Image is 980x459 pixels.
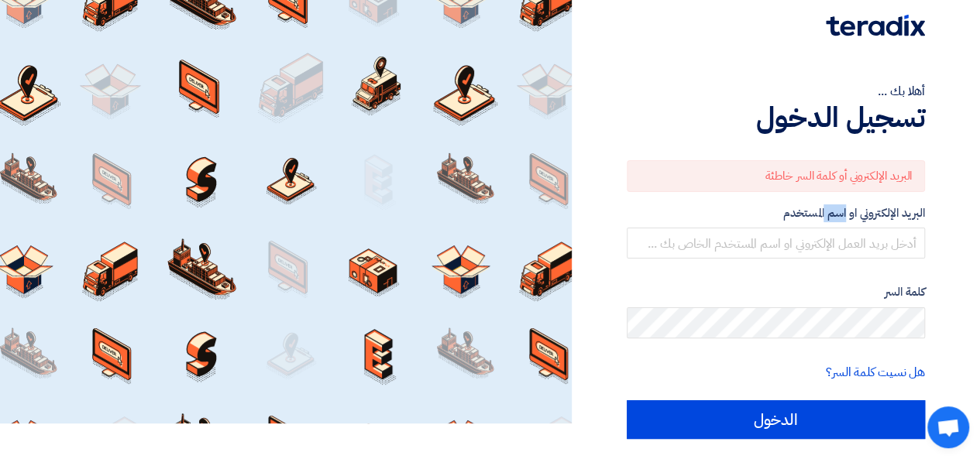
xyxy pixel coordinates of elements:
[627,204,925,222] label: البريد الإلكتروني او اسم المستخدم
[927,406,969,448] a: Open chat
[826,15,925,36] img: Teradix logo
[627,283,925,301] label: كلمة السر
[627,82,925,101] div: أهلا بك ...
[627,160,925,192] div: البريد الإلكتروني أو كلمة السر خاطئة
[627,228,925,259] input: أدخل بريد العمل الإلكتروني او اسم المستخدم الخاص بك ...
[627,400,925,439] input: الدخول
[627,101,925,135] h1: تسجيل الدخول
[826,363,925,382] a: هل نسيت كلمة السر؟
